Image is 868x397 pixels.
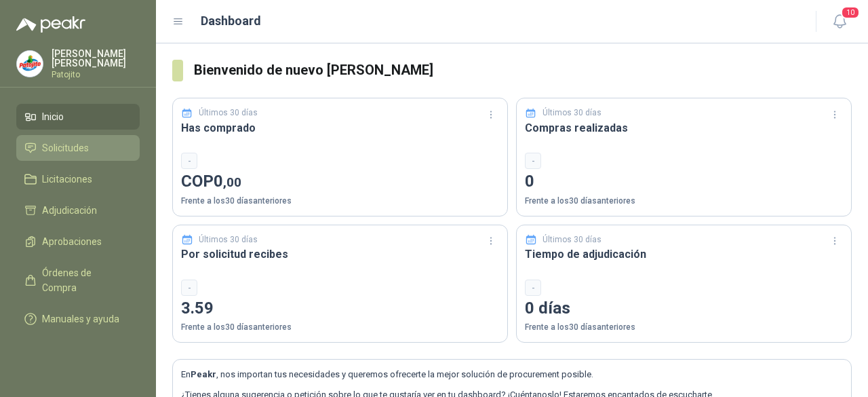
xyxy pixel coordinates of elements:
a: Manuales y ayuda [16,306,140,332]
h1: Dashboard [201,12,261,31]
a: Adjudicación [16,197,140,223]
div: - [525,153,541,169]
p: Frente a los 30 días anteriores [181,195,499,208]
p: Últimos 30 días [542,233,601,246]
h3: Tiempo de adjudicación [525,246,843,263]
div: - [525,280,541,296]
p: Últimos 30 días [542,107,601,119]
img: Company Logo [17,51,43,77]
span: Manuales y ayuda [42,311,119,326]
p: Patojito [52,71,140,79]
p: Últimos 30 días [199,233,258,246]
a: Solicitudes [16,135,140,161]
b: Peakr [191,369,216,379]
img: Logo peakr [16,16,85,33]
p: Últimos 30 días [199,107,258,119]
span: Órdenes de Compra [42,265,127,295]
p: En , nos importan tus necesidades y queremos ofrecerte la mejor solución de procurement posible. [181,368,843,381]
h3: Compras realizadas [525,119,843,136]
a: Órdenes de Compra [16,260,140,301]
p: Frente a los 30 días anteriores [525,321,843,334]
span: 0 [214,172,241,191]
p: 3.59 [181,296,499,322]
span: Licitaciones [42,172,92,187]
p: [PERSON_NAME] [PERSON_NAME] [52,49,140,68]
span: ,00 [223,174,241,190]
p: Frente a los 30 días anteriores [525,195,843,208]
h3: Por solicitud recibes [181,246,499,263]
p: 0 días [525,296,843,322]
span: Adjudicación [42,203,97,218]
p: 0 [525,169,843,195]
h3: Has comprado [181,119,499,136]
p: Frente a los 30 días anteriores [181,321,499,334]
span: 10 [841,6,860,19]
a: Aprobaciones [16,229,140,254]
h3: Bienvenido de nuevo [PERSON_NAME] [194,60,852,81]
span: Aprobaciones [42,234,102,249]
span: Inicio [42,109,64,124]
a: Licitaciones [16,166,140,192]
div: - [181,153,197,169]
a: Inicio [16,104,140,130]
span: Solicitudes [42,140,89,155]
div: - [181,280,197,296]
p: COP [181,169,499,195]
button: 10 [827,10,852,34]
